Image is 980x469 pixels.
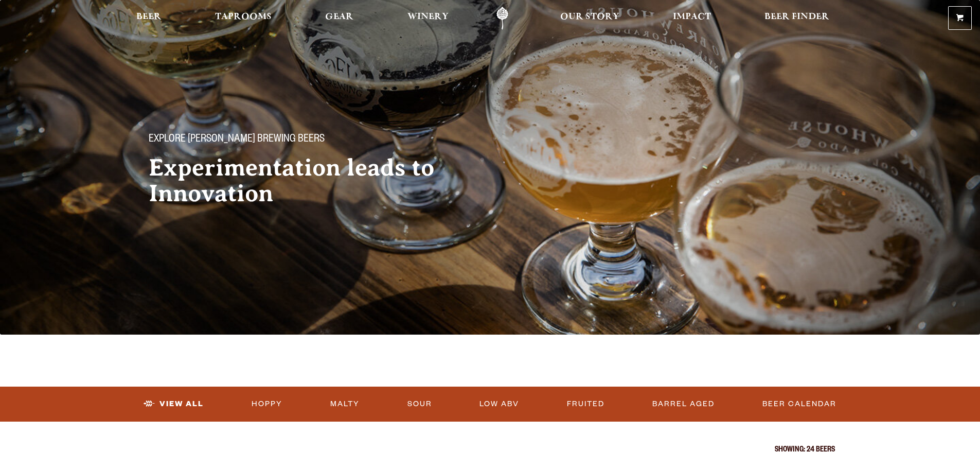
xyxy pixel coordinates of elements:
[149,133,325,147] span: Explore [PERSON_NAME] Brewing Beers
[673,13,711,21] span: Impact
[554,7,626,30] a: Our Story
[215,13,272,21] span: Taprooms
[475,392,523,416] a: Low ABV
[325,13,353,21] span: Gear
[149,155,470,206] h2: Experimentation leads to Innovation
[247,392,287,416] a: Hoppy
[401,7,455,30] a: Winery
[758,7,836,30] a: Beer Finder
[764,13,829,21] span: Beer Finder
[563,392,609,416] a: Fruited
[146,446,835,455] p: Showing: 24 Beers
[318,7,360,30] a: Gear
[483,7,522,30] a: Odell Home
[666,7,718,30] a: Impact
[326,392,364,416] a: Malty
[560,13,619,21] span: Our Story
[403,392,436,416] a: Sour
[758,392,841,416] a: Beer Calendar
[139,392,208,416] a: View All
[136,13,162,21] span: Beer
[648,392,719,416] a: Barrel Aged
[130,7,168,30] a: Beer
[208,7,278,30] a: Taprooms
[407,13,449,21] span: Winery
